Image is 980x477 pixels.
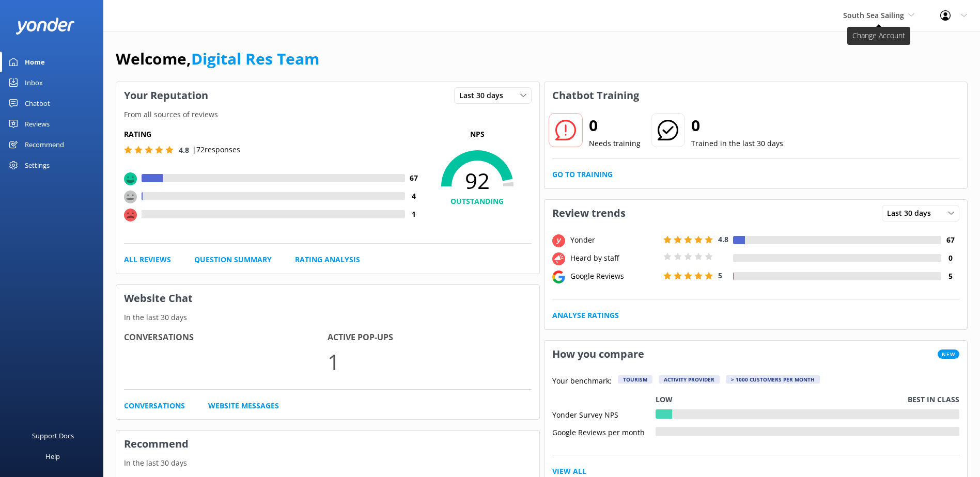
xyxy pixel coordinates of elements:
a: View All [552,466,586,477]
span: Last 30 days [887,208,937,219]
p: NPS [423,129,532,140]
span: 4.8 [718,234,728,244]
a: Digital Res Team [191,48,319,69]
p: Low [656,394,673,405]
div: Chatbot [25,93,50,114]
h3: Website Chat [116,285,539,312]
p: | 72 responses [192,144,240,155]
h4: 4 [405,190,423,202]
p: 1 [328,344,531,379]
h4: 1 [405,209,423,220]
h2: 0 [589,113,641,138]
h3: How you compare [545,341,652,368]
h4: 67 [405,172,423,184]
h4: Active Pop-ups [328,331,531,344]
h4: 5 [941,271,959,282]
div: Reviews [25,114,50,134]
div: Support Docs [32,425,74,446]
div: Settings [25,155,50,176]
p: Best in class [908,394,959,405]
h1: Welcome, [116,46,319,71]
span: Last 30 days [459,90,509,101]
h3: Review trends [545,200,633,227]
div: Yonder [568,234,661,246]
a: Rating Analysis [295,254,360,265]
span: 4.8 [179,145,189,155]
h4: 0 [941,252,959,264]
h2: 0 [691,113,783,138]
p: Your benchmark: [552,375,612,388]
p: In the last 30 days [116,312,539,323]
div: Tourism [618,375,652,384]
h3: Recommend [116,431,539,457]
div: Yonder Survey NPS [552,409,656,419]
h3: Chatbot Training [545,82,647,109]
a: Go to Training [552,169,613,180]
div: Home [25,52,45,72]
a: Analyse Ratings [552,310,619,321]
div: Help [45,446,60,467]
h4: OUTSTANDING [423,196,532,207]
h3: Your Reputation [116,82,216,109]
a: Question Summary [194,254,272,265]
div: Recommend [25,134,64,155]
span: South Sea Sailing [843,10,904,20]
a: All Reviews [124,254,171,265]
div: > 1000 customers per month [726,375,820,384]
h5: Rating [124,129,423,140]
h4: Conversations [124,331,328,344]
span: 5 [718,271,722,280]
div: Activity Provider [659,375,720,384]
a: Conversations [124,400,185,411]
span: 92 [423,168,532,194]
div: Google Reviews per month [552,427,656,436]
div: Google Reviews [568,271,661,282]
p: In the last 30 days [116,457,539,469]
p: Needs training [589,138,641,149]
p: Trained in the last 30 days [691,138,783,149]
img: yonder-white-logo.png [15,18,75,35]
div: Heard by staff [568,252,661,264]
span: New [938,349,959,359]
h4: 67 [941,234,959,246]
div: Inbox [25,72,43,93]
p: From all sources of reviews [116,109,539,120]
a: Website Messages [208,400,279,411]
